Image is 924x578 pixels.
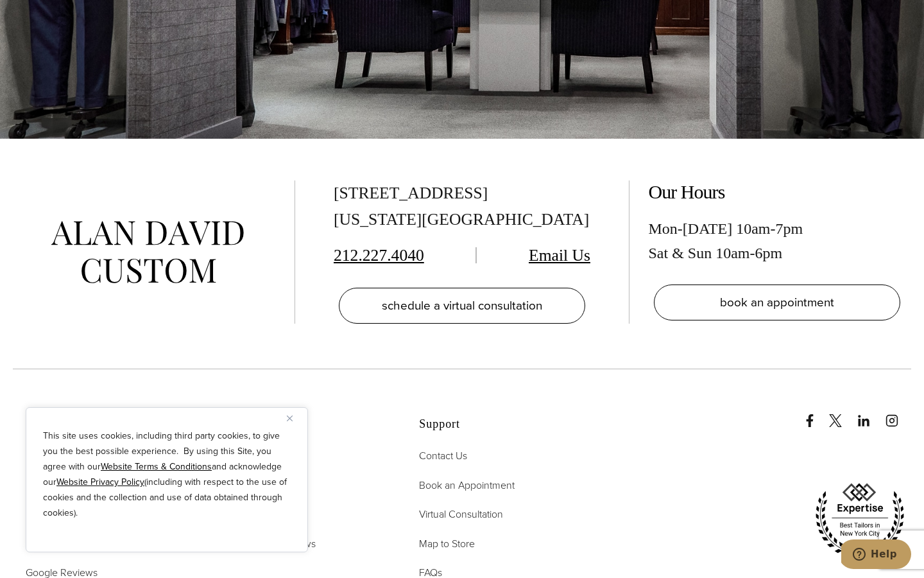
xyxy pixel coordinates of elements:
[654,285,900,320] a: book an appointment
[857,401,883,427] a: linkedin
[287,410,302,426] button: Close
[419,417,584,432] h2: Support
[829,401,855,427] a: x/twitter
[419,506,503,523] a: Virtual Consultation
[382,296,542,315] span: schedule a virtual consultation
[809,478,911,561] img: expertise, best tailors in new york city 2020
[419,478,515,493] span: Book an Appointment
[339,288,585,324] a: schedule a virtual consultation
[419,536,475,552] a: Map to Store
[43,428,291,521] p: This site uses cookies, including third party cookies, to give you the best possible experience. ...
[803,401,826,427] a: Facebook
[649,216,905,266] div: Mon-[DATE] 10am-7pm Sat & Sun 10am-6pm
[51,221,244,283] img: alan david custom
[886,401,911,427] a: instagram
[649,180,905,204] h2: Our Hours
[419,448,467,463] span: Contact Us
[26,536,49,551] span: Press
[841,539,911,572] iframe: Opens a widget where you can chat to one of our agents
[419,477,515,494] a: Book an Appointment
[419,448,467,464] a: Contact Us
[720,293,834,311] span: book an appointment
[529,246,590,265] a: Email Us
[334,180,590,233] div: [STREET_ADDRESS] [US_STATE][GEOGRAPHIC_DATA]
[419,536,475,551] span: Map to Store
[56,475,144,489] a: Website Privacy Policy
[101,460,212,473] a: Website Terms & Conditions
[334,246,424,265] a: 212.227.4040
[287,416,293,421] img: Close
[419,507,503,521] span: Virtual Consultation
